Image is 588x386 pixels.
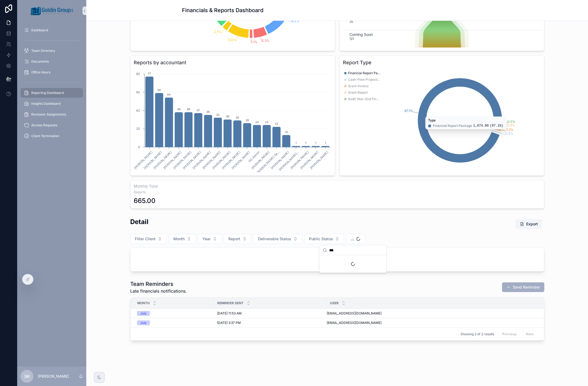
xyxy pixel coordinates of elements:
[349,37,354,41] text: 121
[134,59,332,66] h3: Reports by accountant
[250,150,270,170] text: [PERSON_NAME]
[226,115,229,118] text: 30
[505,131,514,136] tspan: 0.4%
[217,311,242,316] span: [DATE] 11:53 AM
[138,145,140,149] tspan: 0
[173,236,185,242] span: Month
[167,93,171,96] text: 54
[506,128,513,132] tspan: 1.2%
[258,236,291,242] span: Deliverable Status
[197,109,200,112] text: 37
[327,311,381,316] span: [EMAIL_ADDRESS][DOMAIN_NAME]
[285,130,287,134] text: 13
[31,123,57,127] span: Access Requests
[315,141,316,144] text: 1
[17,22,86,148] div: scrollable content
[325,141,326,144] text: 1
[253,234,302,244] button: Select Button
[245,118,249,122] text: 26
[177,107,180,111] text: 38
[348,71,380,75] span: Financial Report Package
[192,150,212,170] text: [PERSON_NAME]
[130,217,149,226] h2: Detail
[20,57,83,66] a: Documents
[231,150,251,170] text: [PERSON_NAME]
[148,72,151,75] text: 77
[211,150,231,170] text: [PERSON_NAME]
[348,97,380,101] span: Audit Year-End Financials
[31,6,73,15] img: App logo
[182,150,202,170] text: [PERSON_NAME]
[404,109,413,113] tspan: 97.1%
[20,99,83,109] a: Insights Dashboard
[130,234,167,244] button: Select Button
[136,109,140,113] tspan: 40
[134,184,541,189] h3: Monthly Total
[224,234,251,244] button: Select Button
[137,301,150,305] span: Month
[20,131,83,141] a: Client Termination
[502,282,544,292] button: Send Reminder
[343,59,541,66] h3: Report Type
[135,236,156,242] span: Filter Client
[20,120,83,130] a: Access Requests
[346,234,365,244] button: Select Button
[20,46,83,56] a: Team Directory
[140,311,147,316] div: July
[136,72,140,76] tspan: 80
[460,332,494,336] span: Showing 2 of 2 results
[187,107,190,111] text: 38
[507,120,515,124] tspan: 0.5%
[265,120,268,124] text: 24
[134,190,541,194] span: Reports
[162,150,182,170] text: [PERSON_NAME]
[299,150,319,170] text: [PERSON_NAME]
[31,28,48,32] span: Dashboard
[153,150,173,170] text: [PERSON_NAME]
[143,150,163,170] text: [PERSON_NAME]
[134,69,332,172] div: chart
[31,101,60,106] span: Insights Dashboard
[228,236,240,242] span: Report
[309,150,329,170] text: [PERSON_NAME]
[31,49,55,53] span: Team Directory
[20,88,83,98] a: Reporting Dashboard
[348,90,368,95] span: Grant Report
[140,320,147,325] div: July
[214,30,221,34] tspan: 2.1%
[206,110,209,113] text: 35
[20,110,83,119] a: Reviewer Assignments
[255,120,259,124] text: 24
[136,90,140,94] tspan: 60
[290,150,310,170] text: [PERSON_NAME]
[330,301,339,305] span: User
[319,255,386,273] div: Suggestions
[343,69,541,172] div: chart
[31,70,50,75] span: Office Hours
[172,150,192,170] text: [PERSON_NAME]
[228,38,236,42] tspan: 8.4%
[217,321,241,325] span: [DATE] 3:37 PM
[247,150,260,163] text: GG Admin
[221,150,241,170] text: [PERSON_NAME]
[202,236,211,242] span: Year
[349,32,373,37] text: Coming Soon
[20,25,83,35] a: Dashboard
[134,197,156,205] div: 665.00
[20,67,83,77] a: Office Hours
[305,141,306,144] text: 1
[348,77,380,82] span: Cash-Flow Projection
[169,234,196,244] button: Select Button
[217,301,243,305] span: Reminder Sent
[290,19,299,23] tspan: 18.2%
[255,150,280,175] text: [PERSON_NAME] Ga...
[182,6,263,14] h1: Financials & Reports Dashboard
[236,116,239,119] text: 29
[275,122,278,125] text: 22
[24,373,30,380] span: SK
[262,39,270,43] tspan: 5.3%
[304,234,344,244] button: Select Button
[157,88,161,92] text: 59
[351,236,354,242] span: ...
